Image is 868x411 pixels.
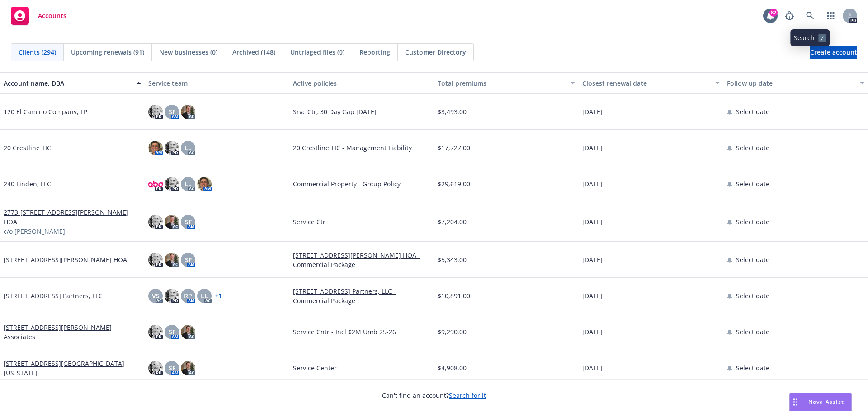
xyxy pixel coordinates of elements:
[165,141,179,155] img: photo
[4,255,127,264] a: [STREET_ADDRESS][PERSON_NAME] HOA
[736,217,769,226] span: Select date
[165,177,179,191] img: photo
[71,47,144,57] span: Upcoming renewals (91)
[438,107,467,116] span: $3,493.00
[169,327,175,337] span: SF
[438,291,470,300] span: $10,891.00
[582,107,603,116] span: [DATE]
[184,143,192,152] span: LL
[184,291,192,300] span: RP
[810,44,857,61] span: Create account
[582,79,710,88] div: Closest renewal date
[438,217,467,226] span: $7,204.00
[582,327,603,337] span: [DATE]
[801,7,819,25] a: Search
[438,255,467,264] span: $5,343.00
[810,46,857,59] a: Create account
[152,291,160,300] span: VS
[736,327,769,337] span: Select date
[434,72,579,94] button: Total premiums
[293,179,430,189] a: Commercial Property - Group Policy
[201,291,208,300] span: LL
[293,250,430,269] a: [STREET_ADDRESS][PERSON_NAME] HOA - Commercial Package
[582,291,603,300] span: [DATE]
[736,255,769,264] span: Select date
[293,143,430,152] a: 20 Crestline TIC - Management Liability
[148,325,163,339] img: photo
[789,393,852,411] button: Nova Assist
[736,363,769,373] span: Select date
[159,47,217,57] span: New businesses (0)
[148,141,163,155] img: photo
[582,255,603,264] span: [DATE]
[4,208,141,226] a: 2773-[STREET_ADDRESS][PERSON_NAME] HOA
[405,47,466,57] span: Customer Directory
[438,79,565,88] div: Total premiums
[169,363,175,373] span: SF
[165,215,179,229] img: photo
[438,143,470,152] span: $17,727.00
[727,79,854,88] div: Follow up date
[736,107,769,116] span: Select date
[148,79,286,88] div: Service team
[289,72,434,94] button: Active policies
[290,47,344,57] span: Untriaged files (0)
[736,143,769,152] span: Select date
[582,363,603,373] span: [DATE]
[382,391,486,400] span: Can't find an account?
[181,325,195,339] img: photo
[790,393,801,411] div: Drag to move
[148,215,163,229] img: photo
[293,107,430,116] a: Srvc Ctr; 30 Day Gap [DATE]
[4,359,141,378] a: [STREET_ADDRESS][GEOGRAPHIC_DATA][US_STATE]
[148,177,163,191] img: photo
[181,105,195,119] img: photo
[169,107,175,116] span: SF
[736,291,769,300] span: Select date
[4,143,51,152] a: 20 Crestline TIC
[148,253,163,267] img: photo
[293,217,430,226] a: Service Ctr
[232,47,275,57] span: Archived (148)
[185,217,192,226] span: SF
[4,291,103,300] a: [STREET_ADDRESS] Partners, LLC
[4,179,51,189] a: 240 Linden, LLC
[579,72,723,94] button: Closest renewal date
[582,217,603,226] span: [DATE]
[780,7,798,25] a: Report a Bug
[293,286,430,305] a: [STREET_ADDRESS] Partners, LLC - Commercial Package
[293,79,430,88] div: Active policies
[438,327,467,337] span: $9,290.00
[148,105,163,119] img: photo
[438,363,467,373] span: $4,908.00
[582,143,603,152] span: [DATE]
[293,363,430,373] a: Service Center
[723,72,868,94] button: Follow up date
[438,179,470,189] span: $29,619.00
[736,179,769,189] span: Select date
[449,391,486,400] a: Search for it
[165,253,179,267] img: photo
[184,179,192,189] span: LL
[181,361,195,375] img: photo
[165,289,179,303] img: photo
[4,79,131,88] div: Account name, DBA
[148,361,163,375] img: photo
[582,179,603,189] span: [DATE]
[38,12,66,19] span: Accounts
[359,47,390,57] span: Reporting
[293,327,430,337] a: Service Cntr - Incl $2M Umb 25-26
[215,293,222,299] a: + 1
[822,7,840,25] a: Switch app
[4,226,65,236] span: c/o [PERSON_NAME]
[7,3,70,28] a: Accounts
[4,323,141,342] a: [STREET_ADDRESS][PERSON_NAME] Associates
[197,177,212,191] img: photo
[145,72,289,94] button: Service team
